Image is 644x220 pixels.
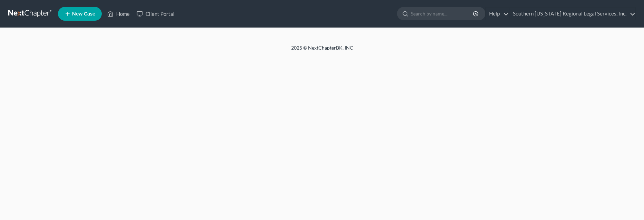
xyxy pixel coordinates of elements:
[509,8,635,20] a: Southern [US_STATE] Regional Legal Services, Inc.
[126,44,519,57] div: 2025 © NextChapterBK, INC
[72,11,95,17] span: New Case
[486,8,509,20] a: Help
[411,7,474,20] input: Search by name...
[133,8,178,20] a: Client Portal
[104,8,133,20] a: Home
